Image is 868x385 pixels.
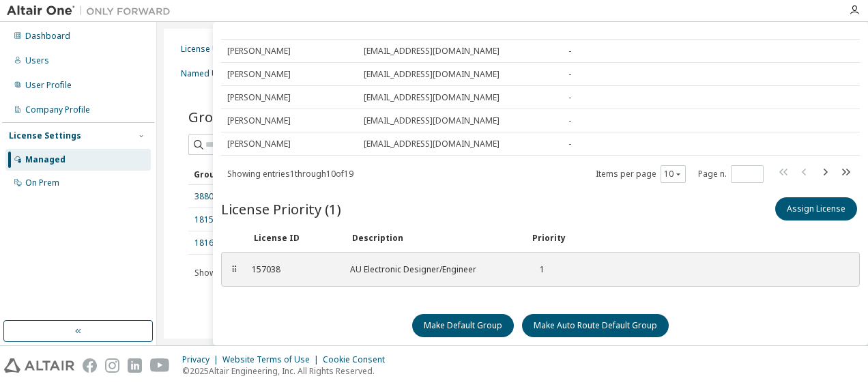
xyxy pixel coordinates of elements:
span: [EMAIL_ADDRESS][DOMAIN_NAME] [364,139,500,149]
div: Managed [25,154,66,165]
img: linkedin.svg [128,358,142,373]
div: AU Electronic Designer/Engineer [350,264,514,275]
span: Showing entries 1 through 10 of 19 [227,168,353,180]
span: [PERSON_NAME] [227,46,291,57]
a: 3880 [194,191,214,202]
span: [PERSON_NAME] [227,115,291,126]
span: License Priority (1) [221,199,341,218]
span: [PERSON_NAME] [227,92,291,103]
span: Page n. [698,165,764,183]
div: Company Profile [25,104,90,115]
img: altair_logo.svg [4,358,74,373]
button: Assign License [775,197,857,220]
div: User Profile [25,80,72,91]
div: License ID [254,233,336,244]
button: 10 [664,169,682,180]
div: License Usage [181,44,238,55]
div: Dashboard [25,31,70,42]
div: Users [25,55,49,66]
span: Items per page [596,165,686,183]
span: - [568,46,571,57]
p: © 2025 Altair Engineering, Inc. All Rights Reserved. [182,365,393,377]
div: Named User [181,68,231,79]
div: ⠿ [230,264,238,275]
button: Make Default Group [412,314,514,337]
span: [EMAIL_ADDRESS][DOMAIN_NAME] [364,69,500,80]
span: [EMAIL_ADDRESS][DOMAIN_NAME] [364,115,500,126]
div: On Prem [25,177,59,188]
div: Website Terms of Use [222,354,323,365]
img: Altair One [7,4,177,18]
div: Group ID [194,163,319,185]
div: 1 [530,264,545,275]
div: Description [352,233,516,244]
span: [PERSON_NAME] [227,139,291,149]
div: Privacy [182,354,222,365]
span: - [568,139,571,149]
img: instagram.svg [105,358,119,373]
div: 157038 [252,264,334,275]
img: facebook.svg [83,358,97,373]
div: License Settings [9,130,81,141]
div: Priority [532,233,566,244]
button: Make Auto Route Default Group [522,314,669,337]
span: - [568,115,571,126]
span: - [568,92,571,103]
span: Groups (3) [188,107,257,126]
span: [PERSON_NAME] [227,69,291,80]
span: [EMAIL_ADDRESS][DOMAIN_NAME] [364,92,500,103]
img: youtube.svg [150,358,170,373]
span: [EMAIL_ADDRESS][DOMAIN_NAME] [364,46,500,57]
div: Cookie Consent [323,354,393,365]
span: Showing entries 1 through 3 of 3 [194,267,311,279]
span: - [568,69,571,80]
a: 18169 [194,238,218,248]
a: 18157 [194,214,218,225]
